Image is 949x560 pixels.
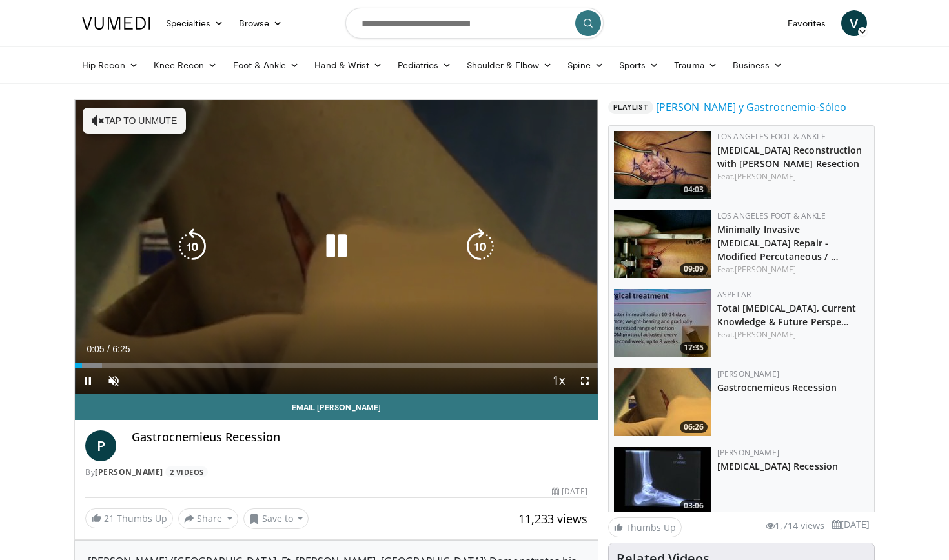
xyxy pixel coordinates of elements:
[518,511,587,526] span: 11,233 views
[608,101,653,114] span: Playlist
[390,52,459,78] a: Pediatrics
[717,223,839,263] a: Minimally Invasive [MEDICAL_DATA] Repair - Modified Percutaneous / …
[107,344,110,354] span: /
[717,381,837,394] a: Gastrocnemieus Recession
[717,460,838,472] a: [MEDICAL_DATA] Recession
[75,368,101,394] button: Pause
[158,10,231,36] a: Specialties
[656,99,846,115] a: [PERSON_NAME] y Gastrocnemio-Sóleo
[780,10,833,36] a: Favorites
[680,184,708,195] span: 04:03
[614,289,711,357] img: xX2wXF35FJtYfXNX4xMDoxOjBzMTt2bJ_1.150x105_q85_crop-smart_upscale.jpg
[165,466,208,477] a: 2 Videos
[735,264,796,275] a: [PERSON_NAME]
[717,210,826,221] a: Los Angeles Foot & Ankle
[307,52,390,78] a: Hand & Wrist
[717,302,857,328] a: Total [MEDICAL_DATA], Current Knowledge & Future Perspe…
[735,329,796,340] a: [PERSON_NAME]
[83,108,186,134] button: Tap to unmute
[75,394,598,420] a: Email [PERSON_NAME]
[717,368,779,379] a: [PERSON_NAME]
[717,131,826,142] a: Los Angeles Foot & Ankle
[146,52,225,78] a: Knee Recon
[614,131,711,199] img: 7ffd0802-b5eb-49b1-934a-0f457864847d.150x105_q85_crop-smart_upscale.jpg
[666,52,725,78] a: Trauma
[766,519,824,533] li: 1,714 views
[614,368,711,436] a: 06:26
[231,10,291,36] a: Browse
[680,421,708,433] span: 06:26
[178,508,238,529] button: Share
[614,447,711,515] a: 03:06
[75,363,598,368] div: Progress Bar
[85,466,587,478] div: By
[717,264,869,275] div: Feat.
[614,368,711,436] img: 280559_0000_1.png.150x105_q85_crop-smart_upscale.jpg
[87,344,104,354] span: 0:05
[614,289,711,357] a: 17:35
[614,447,711,515] img: 50660_0000_3.png.150x105_q85_crop-smart_upscale.jpg
[75,100,598,394] video-js: Video Player
[74,52,146,78] a: Hip Recon
[552,486,587,497] div: [DATE]
[680,500,708,512] span: 03:06
[841,10,867,36] a: V
[717,144,862,170] a: [MEDICAL_DATA] Reconstruction with [PERSON_NAME] Resection
[735,171,796,182] a: [PERSON_NAME]
[546,368,572,394] button: Playback Rate
[680,342,708,354] span: 17:35
[104,512,114,525] span: 21
[680,263,708,275] span: 09:09
[717,289,751,300] a: Aspetar
[608,517,682,537] a: Thumbs Up
[725,52,791,78] a: Business
[112,344,130,354] span: 6:25
[717,171,869,183] div: Feat.
[560,52,611,78] a: Spine
[345,8,604,39] input: Search topics, interventions
[572,368,598,394] button: Fullscreen
[225,52,307,78] a: Foot & Ankle
[614,210,711,278] a: 09:09
[459,52,560,78] a: Shoulder & Elbow
[614,210,711,278] img: b61e6802-a57c-4b39-914b-6b40b356a744.150x105_q85_crop-smart_upscale.jpg
[132,430,587,445] h4: Gastrocnemieus Recession
[101,368,127,394] button: Unmute
[243,508,309,529] button: Save to
[832,517,870,532] li: [DATE]
[82,17,150,30] img: VuMedi Logo
[611,52,667,78] a: Sports
[717,447,779,458] a: [PERSON_NAME]
[614,131,711,199] a: 04:03
[85,430,116,461] a: P
[85,508,173,528] a: 21 Thumbs Up
[717,329,869,341] div: Feat.
[95,466,163,477] a: [PERSON_NAME]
